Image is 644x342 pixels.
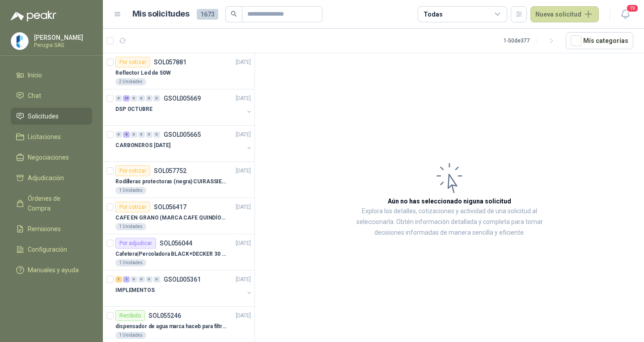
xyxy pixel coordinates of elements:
[11,67,92,84] a: Inicio
[28,173,64,183] span: Adjudicación
[388,196,511,206] h3: Aún no has seleccionado niguna solicitud
[164,95,201,101] p: GSOL005669
[115,131,122,138] div: 0
[123,131,130,138] div: 8
[132,8,190,21] h1: Mis solicitudes
[28,91,41,101] span: Chat
[236,312,251,320] p: [DATE]
[236,131,251,139] p: [DATE]
[146,276,153,283] div: 0
[566,32,633,49] button: Mís categorías
[146,95,153,101] div: 0
[115,78,146,85] div: 2 Unidades
[626,4,639,13] span: 19
[28,152,69,162] span: Negociaciones
[11,87,92,104] a: Chat
[131,95,137,101] div: 0
[164,131,201,138] p: GSOL005665
[160,240,192,246] p: SOL056044
[236,203,251,211] p: [DATE]
[236,94,251,103] p: [DATE]
[153,276,160,283] div: 0
[236,239,251,248] p: [DATE]
[11,33,28,50] img: Company Logo
[154,204,186,210] p: SOL056417
[123,95,130,101] div: 29
[115,332,146,339] div: 1 Unidades
[28,245,67,254] span: Configuración
[236,275,251,284] p: [DATE]
[115,95,122,101] div: 0
[11,241,92,258] a: Configuración
[197,9,218,20] span: 1673
[28,224,61,234] span: Remisiones
[424,9,442,19] div: Todas
[115,286,155,295] p: IMPLEMENTOS
[115,310,145,321] div: Recibido
[115,57,150,68] div: Por cotizar
[115,274,253,303] a: 1 2 0 0 0 0 GSOL005361[DATE] IMPLEMENTOS
[11,108,92,125] a: Solicitudes
[115,187,146,194] div: 1 Unidades
[34,34,90,41] p: [PERSON_NAME]
[34,42,90,48] p: Perugia SAS
[28,70,42,80] span: Inicio
[617,6,633,22] button: 19
[153,95,160,101] div: 0
[28,111,59,121] span: Solicitudes
[236,58,251,67] p: [DATE]
[146,131,153,138] div: 0
[11,11,56,21] img: Logo peakr
[103,53,254,89] a: Por cotizarSOL057881[DATE] Reflector Led de 50W2 Unidades
[138,131,145,138] div: 0
[103,162,254,198] a: Por cotizarSOL057752[DATE] Rodilleras protectoras (negra) CUIRASSIER para motocicleta, rodilleras...
[115,259,146,266] div: 1 Unidades
[28,265,79,275] span: Manuales y ayuda
[28,194,84,213] span: Órdenes de Compra
[115,214,227,222] p: CAFE EN GRANO (MARCA CAFE QUINDÍO) x 500gr
[115,69,171,77] p: Reflector Led de 50W
[236,167,251,175] p: [DATE]
[138,95,145,101] div: 0
[530,6,599,22] button: Nueva solicitud
[123,276,130,283] div: 2
[504,34,559,48] div: 1 - 50 de 377
[115,141,170,150] p: CARBONEROS [DATE]
[115,165,150,176] div: Por cotizar
[115,202,150,212] div: Por cotizar
[11,169,92,186] a: Adjudicación
[138,276,145,283] div: 0
[115,322,227,331] p: dispensador de agua marca haceb para filtros Nikkei
[115,129,253,158] a: 0 8 0 0 0 0 GSOL005665[DATE] CARBONEROS [DATE]
[115,223,146,230] div: 1 Unidades
[154,168,186,174] p: SOL057752
[11,149,92,166] a: Negociaciones
[115,276,122,283] div: 1
[131,276,137,283] div: 0
[115,177,227,186] p: Rodilleras protectoras (negra) CUIRASSIER para motocicleta, rodilleras para motocicleta,
[28,132,61,142] span: Licitaciones
[154,59,186,65] p: SOL057881
[115,250,227,258] p: Cafetera|Percoladora BLACK+DECKER 30 Tazas CMU3000 Plateado
[164,276,201,283] p: GSOL005361
[11,128,92,145] a: Licitaciones
[103,198,254,234] a: Por cotizarSOL056417[DATE] CAFE EN GRANO (MARCA CAFE QUINDÍO) x 500gr1 Unidades
[344,206,555,238] p: Explora los detalles, cotizaciones y actividad de una solicitud al seleccionarla. Obtén informaci...
[11,220,92,237] a: Remisiones
[103,234,254,270] a: Por adjudicarSOL056044[DATE] Cafetera|Percoladora BLACK+DECKER 30 Tazas CMU3000 Plateado1 Unidades
[115,238,156,249] div: Por adjudicar
[11,190,92,217] a: Órdenes de Compra
[231,11,237,17] span: search
[11,262,92,279] a: Manuales y ayuda
[153,131,160,138] div: 0
[148,312,181,319] p: SOL055246
[131,131,137,138] div: 0
[115,105,153,114] p: DSP OCTUBRE
[115,93,253,122] a: 0 29 0 0 0 0 GSOL005669[DATE] DSP OCTUBRE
